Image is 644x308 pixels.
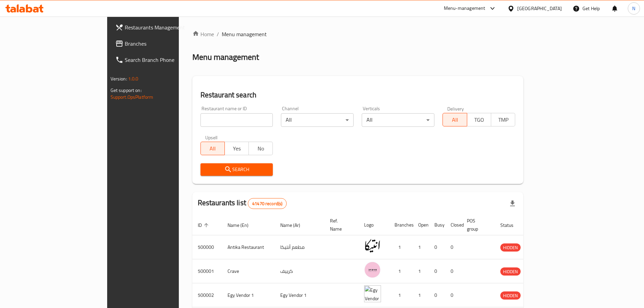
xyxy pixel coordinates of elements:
td: 1 [389,283,413,307]
span: Menu management [222,30,267,38]
th: Logo [359,215,389,235]
span: HIDDEN [500,292,521,300]
span: ID [198,221,211,229]
a: Support.OpsPlatform [111,93,153,101]
label: Upsell [205,135,218,140]
img: Egy Vendor 1 [364,285,381,302]
td: مطعم أنتيكا [275,235,325,259]
span: TGO [470,115,488,125]
h2: Menu management [192,52,259,63]
th: Closed [445,215,461,235]
td: Egy Vendor 1 [275,283,325,307]
td: 1 [389,259,413,283]
img: Antika Restaurant [364,237,381,254]
h2: Restaurant search [200,90,516,100]
a: Restaurants Management [110,19,215,35]
td: 0 [429,235,445,259]
li: / [217,30,219,38]
span: Name (En) [228,221,257,229]
span: Search [206,165,268,174]
span: Get support on: [111,86,142,95]
span: HIDDEN [500,244,521,252]
input: Search for restaurant name or ID.. [200,113,273,127]
label: Delivery [447,106,464,111]
button: No [248,142,273,155]
td: 0 [445,259,461,283]
button: All [200,142,225,155]
td: 0 [445,235,461,259]
span: POS group [467,217,487,233]
span: 41470 record(s) [248,200,286,207]
span: TMP [494,115,512,125]
div: Menu-management [444,4,485,13]
button: TMP [491,113,515,126]
span: 1.0.0 [128,74,139,83]
nav: breadcrumb [192,30,524,38]
td: 0 [445,283,461,307]
span: Search Branch Phone [125,56,209,64]
span: HIDDEN [500,268,521,276]
td: 0 [429,259,445,283]
h2: Restaurants list [198,198,287,209]
a: Branches [110,35,215,52]
button: TGO [467,113,491,126]
span: All [204,144,222,153]
td: Crave [222,259,275,283]
span: Restaurants Management [125,23,209,31]
img: Crave [364,261,381,278]
div: Export file [504,195,521,212]
span: All [446,115,464,125]
td: 1 [389,235,413,259]
div: All [281,113,354,127]
td: 1 [413,283,429,307]
td: Egy Vendor 1 [222,283,275,307]
a: Search Branch Phone [110,52,215,68]
div: [GEOGRAPHIC_DATA] [517,5,562,12]
div: All [362,113,434,127]
td: 1 [413,259,429,283]
td: 1 [413,235,429,259]
span: Ref. Name [330,217,351,233]
button: Yes [224,142,249,155]
th: Busy [429,215,445,235]
td: Antika Restaurant [222,235,275,259]
span: Version: [111,74,127,83]
button: All [443,113,467,126]
div: HIDDEN [500,267,521,276]
span: Branches [125,40,209,48]
span: No [252,144,270,153]
span: Name (Ar) [280,221,309,229]
span: Yes [228,144,246,153]
span: Status [500,221,522,229]
span: N [632,5,635,12]
td: 0 [429,283,445,307]
th: Branches [389,215,413,235]
button: Search [200,163,273,176]
div: Total records count [248,198,287,209]
th: Open [413,215,429,235]
td: كرييف [275,259,325,283]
